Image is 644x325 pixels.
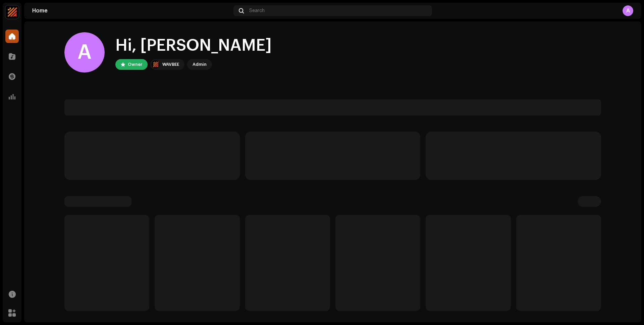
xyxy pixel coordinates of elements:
div: Hi, [PERSON_NAME] [115,35,272,56]
div: A [623,5,633,16]
div: A [64,32,105,73]
img: edf75770-94a4-4c7b-81a4-750147990cad [5,5,19,19]
span: Search [249,8,265,13]
img: edf75770-94a4-4c7b-81a4-750147990cad [152,60,160,68]
div: Owner [128,60,142,68]
div: Admin [193,60,207,68]
div: WAVBEE [162,60,179,68]
div: Home [32,8,231,13]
